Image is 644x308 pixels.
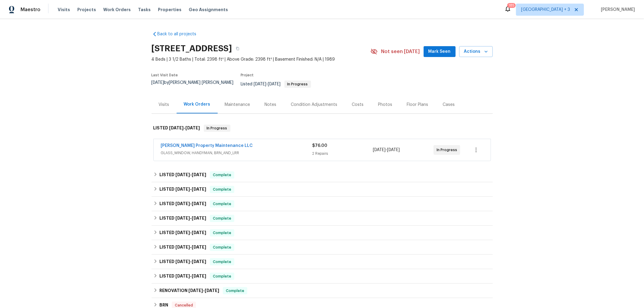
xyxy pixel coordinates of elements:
h6: LISTED [159,244,206,251]
h6: LISTED [159,258,206,265]
span: [DATE] [192,274,206,278]
span: [DATE] [254,82,267,86]
div: LISTED [DATE]-[DATE]In Progress [152,119,493,138]
span: Projects [77,7,96,13]
div: Notes [265,102,277,108]
h2: [STREET_ADDRESS] [152,46,232,52]
div: 2 Repairs [312,151,373,157]
span: Maestro [21,7,40,13]
div: LISTED [DATE]-[DATE]Complete [152,182,493,197]
a: [PERSON_NAME] Property Maintenance LLC [161,144,253,148]
span: Not seen [DATE] [381,49,420,55]
span: [DATE] [387,148,400,152]
span: Complete [210,273,234,279]
div: by [PERSON_NAME] [PERSON_NAME] [152,81,241,92]
div: Floor Plans [407,102,428,108]
div: Visits [159,102,169,108]
span: [DATE] [192,187,206,191]
span: [GEOGRAPHIC_DATA] + 3 [521,7,570,13]
span: [DATE] [175,259,190,264]
span: [DATE] [192,245,206,249]
span: [DATE] [175,202,190,206]
span: Last Visit Date [152,73,178,77]
span: Actions [464,48,488,56]
span: [DATE] [192,259,206,264]
span: $76.00 [312,144,328,148]
div: LISTED [DATE]-[DATE]Complete [152,226,493,240]
span: [DATE] [268,82,281,86]
span: - [175,173,206,177]
span: - [175,230,206,235]
span: [DATE] [175,187,190,191]
span: [DATE] [169,126,184,130]
span: Mark Seen [428,48,451,56]
div: RENOVATION [DATE]-[DATE]Complete [152,284,493,298]
h6: RENOVATION [159,287,219,294]
div: LISTED [DATE]-[DATE]Complete [152,168,493,182]
h6: LISTED [159,186,206,193]
h6: LISTED [159,215,206,222]
span: In Progress [285,82,310,86]
div: LISTED [DATE]-[DATE]Complete [152,211,493,226]
h6: LISTED [159,200,206,208]
span: 4 Beds | 3 1/2 Baths | Total: 2398 ft² | Above Grade: 2398 ft² | Basement Finished: N/A | 1989 [152,56,370,62]
div: Condition Adjustments [291,102,338,108]
span: In Progress [437,147,460,153]
h6: LISTED [159,229,206,237]
span: [DATE] [192,202,206,206]
span: Visits [58,7,70,13]
div: 185 [508,2,514,8]
span: Complete [223,288,247,294]
div: LISTED [DATE]-[DATE]Complete [152,197,493,211]
button: Actions [459,46,493,57]
span: - [175,187,206,191]
span: [DATE] [192,230,206,235]
span: Work Orders [103,7,131,13]
span: [DATE] [205,288,219,293]
span: [DATE] [175,230,190,235]
span: Complete [210,186,234,192]
span: [DATE] [186,126,200,130]
span: - [175,202,206,206]
span: - [175,274,206,278]
div: Work Orders [184,101,210,107]
span: Listed [241,82,311,86]
span: [DATE] [175,216,190,220]
span: GLASS_WINDOW, HANDYMAN, BRN_AND_LRR [161,150,312,156]
span: - [175,259,206,264]
div: Maintenance [225,102,250,108]
h6: LISTED [159,273,206,280]
h6: LISTED [153,125,200,132]
div: Photos [378,102,392,108]
button: Copy Address [232,43,243,54]
span: Complete [210,215,234,221]
span: Complete [210,172,234,178]
span: [DATE] [192,173,206,177]
span: [DATE] [175,173,190,177]
div: LISTED [DATE]-[DATE]Complete [152,255,493,269]
div: LISTED [DATE]-[DATE]Complete [152,240,493,255]
span: Properties [158,7,181,13]
h6: LISTED [159,171,206,179]
span: [DATE] [188,288,203,293]
span: - [175,245,206,249]
span: In Progress [204,125,230,131]
div: Costs [352,102,364,108]
span: Complete [210,244,234,250]
span: Project [241,73,254,77]
span: [PERSON_NAME] [598,7,635,13]
span: - [188,288,219,293]
span: [DATE] [373,148,386,152]
span: - [175,216,206,220]
span: - [254,82,281,86]
span: - [373,147,400,153]
span: [DATE] [152,81,164,85]
button: Mark Seen [424,46,456,57]
span: [DATE] [175,245,190,249]
a: Back to all projects [152,31,210,37]
span: Complete [210,201,234,207]
div: Cases [443,102,455,108]
span: Tasks [138,8,151,12]
span: [DATE] [175,274,190,278]
span: Geo Assignments [189,7,228,13]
